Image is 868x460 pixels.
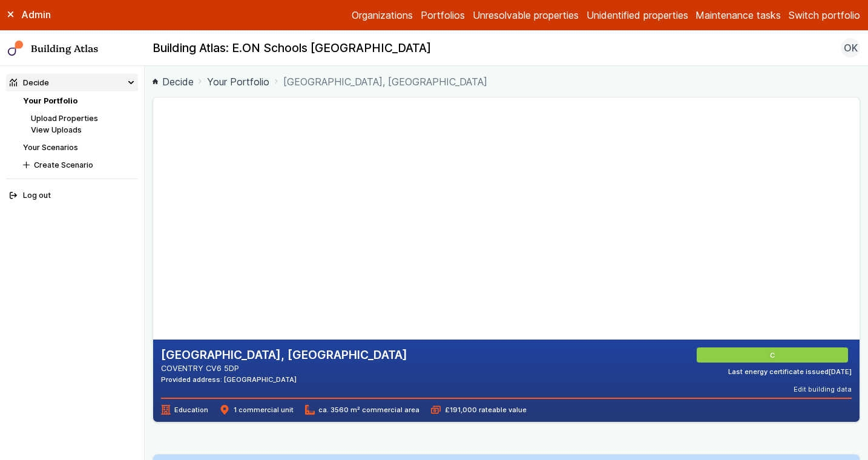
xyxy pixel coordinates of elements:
[153,41,431,56] h2: Building Atlas: E.ON Schools [GEOGRAPHIC_DATA]
[473,8,579,22] a: Unresolvable properties
[207,74,269,89] a: Your Portfolio
[6,187,139,205] button: Log out
[305,405,419,415] span: ca. 3560 m² commercial area
[829,367,852,376] time: [DATE]
[8,41,24,56] img: main-0bbd2752.svg
[161,405,208,415] span: Education
[283,74,487,89] span: [GEOGRAPHIC_DATA], [GEOGRAPHIC_DATA]
[23,96,77,105] a: Your Portfolio
[153,74,194,89] a: Decide
[31,125,82,134] a: View Uploads
[161,375,407,384] div: Provided address: [GEOGRAPHIC_DATA]
[841,38,860,57] button: OK
[421,8,465,22] a: Portfolios
[844,41,858,55] span: OK
[431,405,526,415] span: £191,000 rateable value
[220,405,293,415] span: 1 commercial unit
[587,8,688,22] a: Unidentified properties
[23,143,78,152] a: Your Scenarios
[772,350,777,360] span: C
[161,347,407,363] h2: [GEOGRAPHIC_DATA], [GEOGRAPHIC_DATA]
[161,363,407,374] address: COVENTRY CV6 5DP
[695,8,781,22] a: Maintenance tasks
[794,384,852,394] button: Edit building data
[352,8,413,22] a: Organizations
[31,114,98,123] a: Upload Properties
[6,74,139,91] summary: Decide
[789,8,860,22] button: Switch portfolio
[728,367,852,376] div: Last energy certificate issued
[19,156,138,174] button: Create Scenario
[10,77,49,88] div: Decide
